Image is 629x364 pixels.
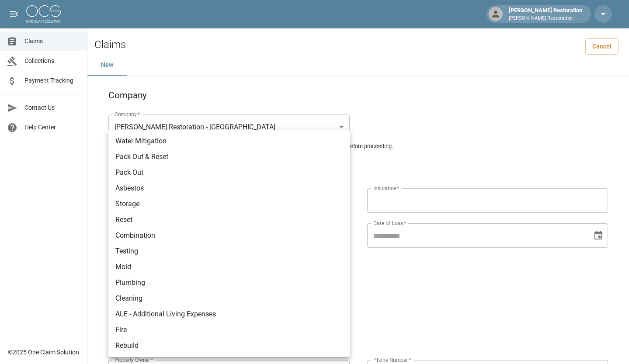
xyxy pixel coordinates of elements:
li: Asbestos [108,180,350,196]
li: Fire [108,322,350,338]
li: Rebuild [108,338,350,354]
li: Water Mitigation [108,133,350,149]
li: Mold [108,259,350,275]
li: Reset [108,212,350,228]
li: Pack Out [108,165,350,180]
li: Plumbing [108,275,350,291]
li: Cleaning [108,291,350,306]
li: ALE - Additional Living Expenses [108,306,350,322]
li: Pack Out & Reset [108,149,350,165]
li: Storage [108,196,350,212]
li: Testing [108,243,350,259]
li: Combination [108,228,350,243]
